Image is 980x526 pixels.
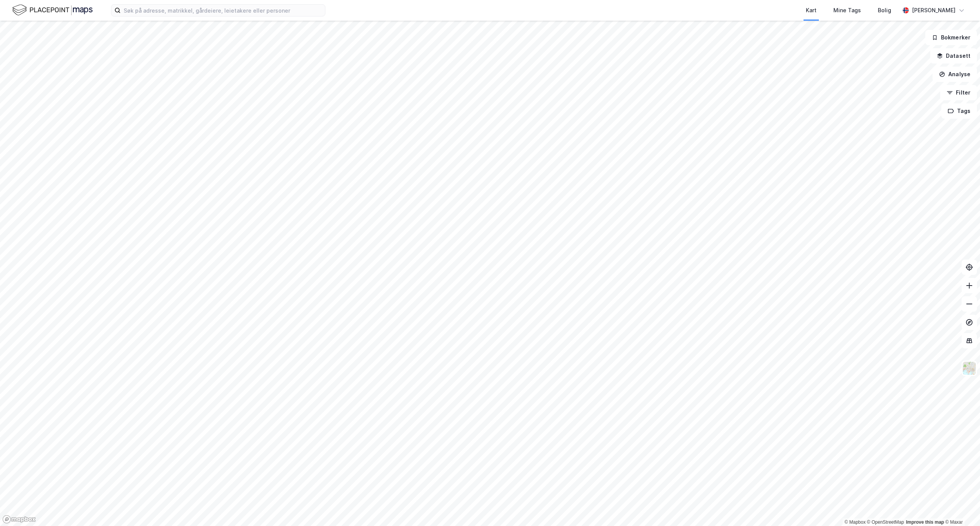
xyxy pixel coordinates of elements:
div: Kart [806,6,817,15]
button: Datasett [930,48,977,64]
iframe: Chat Widget [942,489,980,526]
a: Mapbox [844,519,866,525]
button: Analyse [933,67,977,82]
a: Mapbox homepage [2,515,36,524]
div: Mine Tags [833,6,861,15]
div: Chatt-widget [942,489,980,526]
div: Bolig [878,6,891,15]
a: OpenStreetMap [867,519,904,525]
button: Bokmerker [925,30,977,45]
a: Improve this map [906,519,944,525]
input: Søk på adresse, matrikkel, gårdeiere, leietakere eller personer [121,5,325,16]
img: Z [962,361,977,376]
button: Tags [941,103,977,119]
img: logo.f888ab2527a4732fd821a326f86c7f29.svg [12,3,93,17]
button: Filter [940,85,977,100]
div: [PERSON_NAME] [912,6,955,15]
